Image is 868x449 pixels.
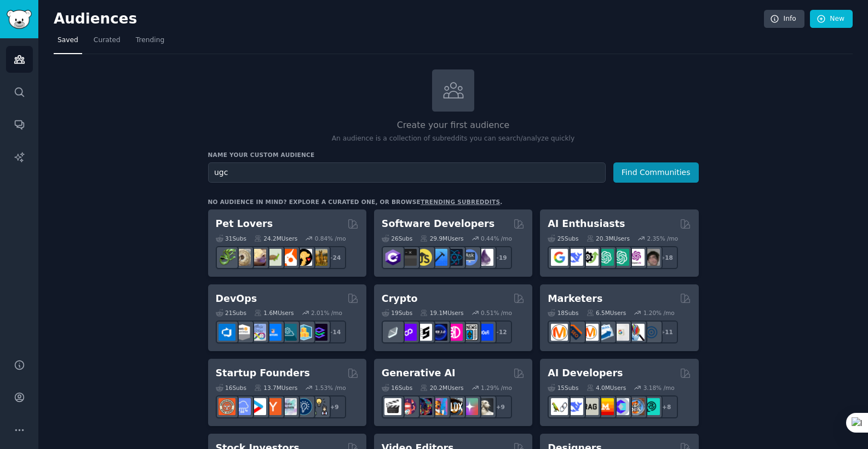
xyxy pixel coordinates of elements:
[489,395,512,418] div: + 9
[90,32,124,54] a: Curated
[295,398,312,415] img: Entrepreneurship
[400,324,417,341] img: 0xPolygon
[551,398,568,415] img: LangChain
[551,249,568,266] img: GoogleGeminiAI
[613,162,699,183] button: Find Communities
[587,235,630,242] div: 20.3M Users
[420,309,463,317] div: 19.1M Users
[58,36,78,45] span: Saved
[612,398,629,415] img: OpenSourceAI
[446,324,463,341] img: defiblockchain
[384,324,401,341] img: ethfinance
[249,324,266,341] img: Docker_DevOps
[647,235,678,242] div: 2.35 % /mo
[476,398,493,415] img: DreamBooth
[323,395,346,418] div: + 9
[481,384,512,392] div: 1.29 % /mo
[384,398,401,415] img: aivideo
[208,162,606,183] input: Pick a short name, like "Digital Marketers" or "Movie-Goers"
[219,249,235,266] img: herpetology
[400,398,417,415] img: dalle2
[430,398,447,415] img: sdforall
[384,249,401,266] img: csharp
[216,217,273,231] h2: Pet Lovers
[382,235,412,242] div: 26 Sub s
[323,246,346,269] div: + 24
[628,249,645,266] img: OpenAIDev
[295,324,312,341] img: aws_cdk
[7,10,32,29] img: GummySearch logo
[643,309,675,317] div: 1.20 % /mo
[315,384,346,392] div: 1.53 % /mo
[254,384,297,392] div: 13.7M Users
[655,395,678,418] div: + 8
[94,36,120,45] span: Curated
[208,134,699,144] p: An audience is a collection of subreddits you can search/analyze quickly
[254,309,294,317] div: 1.6M Users
[476,324,493,341] img: defi_
[582,249,599,266] img: AItoolsCatalog
[400,249,417,266] img: software
[587,384,626,392] div: 4.0M Users
[415,324,432,341] img: ethstaker
[548,217,625,231] h2: AI Enthusiasts
[132,32,168,54] a: Trending
[461,324,478,341] img: CryptoNews
[311,324,327,341] img: PlatformEngineers
[382,217,495,231] h2: Software Developers
[382,292,418,306] h2: Crypto
[643,384,675,392] div: 3.18 % /mo
[810,10,853,28] a: New
[655,320,678,343] div: + 11
[481,235,512,242] div: 0.44 % /mo
[421,199,500,205] a: trending subreddits
[311,309,342,317] div: 2.01 % /mo
[597,249,614,266] img: chatgpt_promptDesign
[420,384,463,392] div: 20.2M Users
[548,235,578,242] div: 25 Sub s
[489,246,512,269] div: + 19
[249,398,266,415] img: startup
[295,249,312,266] img: PetAdvice
[234,398,251,415] img: SaaS
[612,324,629,341] img: googleads
[323,320,346,343] div: + 14
[415,398,432,415] img: deepdream
[265,398,281,415] img: ycombinator
[481,309,512,317] div: 0.51 % /mo
[597,324,614,341] img: Emailmarketing
[489,320,512,343] div: + 12
[54,32,82,54] a: Saved
[420,235,463,242] div: 29.9M Users
[311,249,327,266] img: dogbreed
[234,249,251,266] img: ballpython
[764,10,804,28] a: Info
[566,324,583,341] img: bigseo
[382,384,412,392] div: 16 Sub s
[54,10,764,28] h2: Audiences
[280,249,297,266] img: cockatiel
[216,235,246,242] div: 31 Sub s
[216,366,310,380] h2: Startup Founders
[208,151,699,159] h3: Name your custom audience
[249,249,266,266] img: leopardgeckos
[476,249,493,266] img: elixir
[446,398,463,415] img: FluxAI
[208,198,503,206] div: No audience in mind? Explore a curated one, or browse .
[219,324,235,341] img: azuredevops
[461,398,478,415] img: starryai
[382,366,456,380] h2: Generative AI
[628,398,645,415] img: llmops
[430,324,447,341] img: web3
[216,384,246,392] div: 16 Sub s
[382,309,412,317] div: 19 Sub s
[643,324,660,341] img: OnlineMarketing
[446,249,463,266] img: reactnative
[280,324,297,341] img: platformengineering
[548,309,578,317] div: 18 Sub s
[587,309,626,317] div: 6.5M Users
[643,398,660,415] img: AIDevelopersSociety
[234,324,251,341] img: AWS_Certified_Experts
[265,324,281,341] img: DevOpsLinks
[582,324,599,341] img: AskMarketing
